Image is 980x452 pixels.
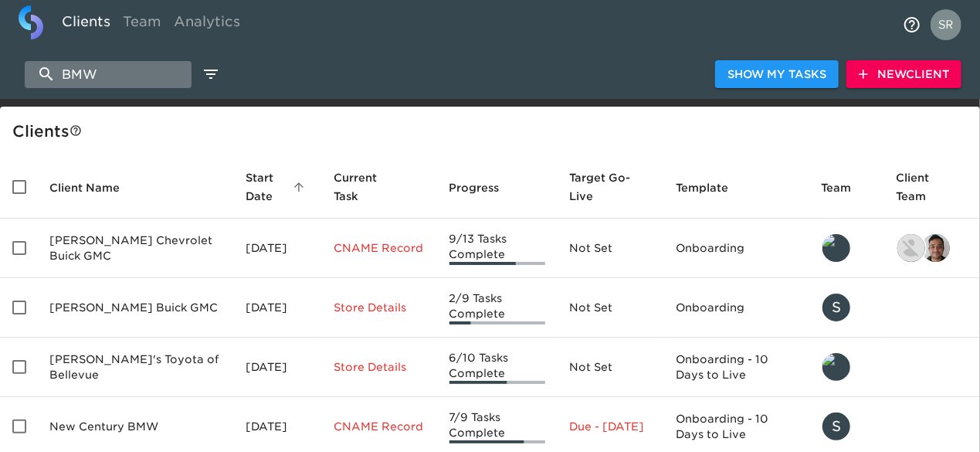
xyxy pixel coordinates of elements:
[437,219,558,278] td: 9/13 Tasks Complete
[334,419,424,434] p: CNAME Record
[117,5,168,43] a: Team
[437,278,558,338] td: 2/9 Tasks Complete
[896,168,968,206] span: Client Team
[168,5,246,43] a: Analytics
[449,178,520,197] span: Progress
[25,61,192,88] input: search
[822,234,850,262] img: leland@roadster.com
[233,338,321,397] td: [DATE]
[37,278,233,338] td: [PERSON_NAME] Buick GMC
[19,5,43,39] img: logo
[676,178,748,197] span: Template
[56,5,117,43] a: Clients
[570,419,651,434] p: Due - [DATE]
[70,124,82,137] svg: This is a list of all of your clients and clients shared with you
[334,359,424,375] p: Store Details
[570,168,631,206] span: Calculated based on the start date and the duration of all Tasks contained in this Hub.
[663,278,809,338] td: Onboarding
[37,219,233,278] td: [PERSON_NAME] Chevrolet Buick GMC
[846,60,961,89] button: NewClient
[931,9,961,40] img: Profile
[821,411,852,442] div: S
[558,278,663,338] td: Not Set
[821,292,871,323] div: savannah@roadster.com
[922,234,950,262] img: sai@simplemnt.com
[896,233,968,263] div: nikko.foster@roadster.com, sai@simplemnt.com
[663,338,809,397] td: Onboarding - 10 Days to Live
[897,234,925,262] img: nikko.foster@roadster.com
[334,300,424,315] p: Store Details
[233,278,321,338] td: [DATE]
[570,168,651,206] span: Target Go-Live
[233,219,321,278] td: [DATE]
[246,168,309,206] span: Start Date
[859,65,949,84] span: New Client
[821,292,852,323] div: S
[822,353,850,381] img: leland@roadster.com
[663,219,809,278] td: Onboarding
[821,178,871,197] span: Team
[894,6,931,43] button: notifications
[821,352,871,382] div: leland@roadster.com
[558,219,663,278] td: Not Set
[727,65,826,84] span: Show My Tasks
[437,338,558,397] td: 6/10 Tasks Complete
[821,233,871,263] div: leland@roadster.com
[198,61,224,87] button: edit
[715,60,839,89] button: Show My Tasks
[334,168,404,206] span: This is the next Task in this Hub that should be completed
[37,338,233,397] td: [PERSON_NAME]'s Toyota of Bellevue
[334,240,424,256] p: CNAME Record
[821,411,871,442] div: savannah@roadster.com
[558,338,663,397] td: Not Set
[12,119,974,144] div: Client s
[334,168,424,206] span: Current Task
[49,178,140,197] span: Client Name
